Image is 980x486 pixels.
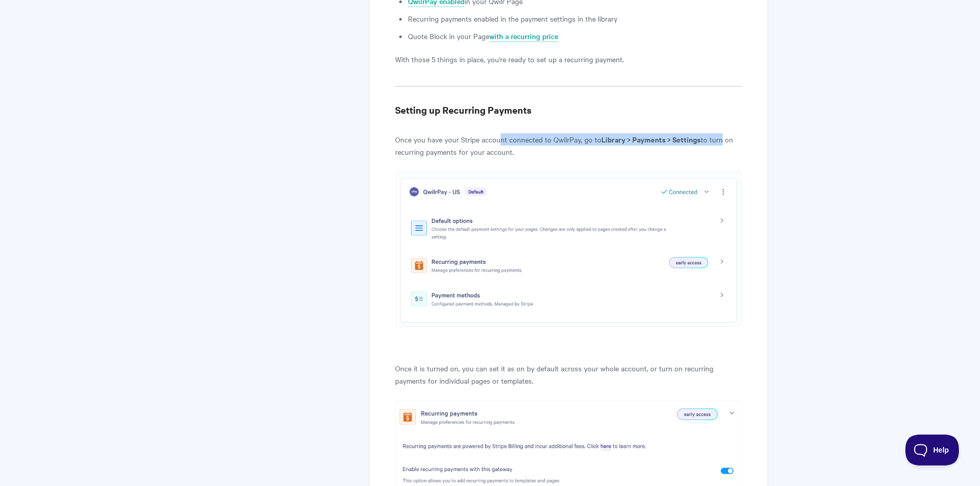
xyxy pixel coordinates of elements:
[395,133,741,158] p: Once you have your Stripe account connected to QwilrPay, go to to turn on recurring payments for ...
[601,134,701,145] b: Library > Payments > Settings
[489,31,558,42] a: with a recurring price
[395,103,741,117] h3: Setting up Recurring Payments
[395,171,741,327] img: file-OSqsPnDqNK.png
[408,30,741,42] li: Quote Block in your Page
[395,53,741,65] p: With those 5 things in place, you're ready to set up a recurring payment.
[395,362,741,387] p: Once it is turned on, you can set it as on by default across your whole account, or turn on recur...
[408,12,741,25] li: Recurring payments enabled in the payment settings in the library
[905,435,959,465] iframe: Toggle Customer Support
